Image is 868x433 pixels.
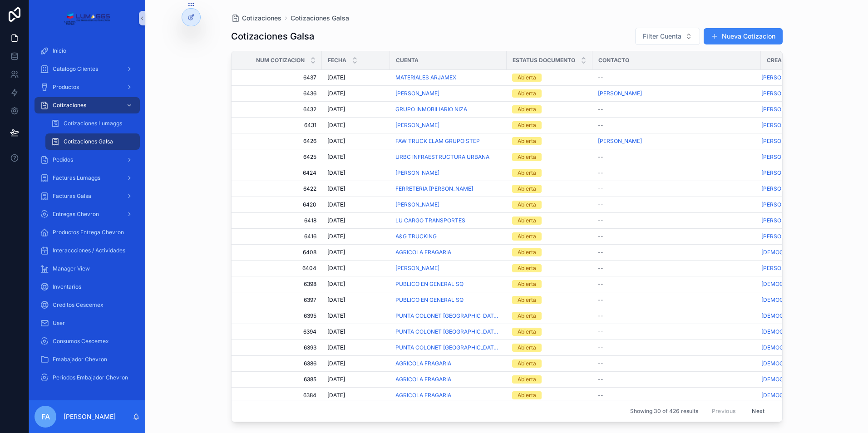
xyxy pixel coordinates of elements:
[761,122,805,129] a: [PERSON_NAME]
[327,201,345,208] span: [DATE]
[598,122,603,129] span: --
[327,138,345,145] span: [DATE]
[242,265,316,272] a: 6404
[35,61,140,77] a: Catalogo Clientes
[395,217,465,224] a: LU CARGO TRANSPORTES
[598,138,642,145] a: [PERSON_NAME]
[395,296,464,304] a: PUBLICO EN GENERAL SQ
[395,169,501,177] a: [PERSON_NAME]
[598,153,755,161] a: --
[395,185,473,192] span: FERRETERIA [PERSON_NAME]
[53,174,100,182] span: Facturas Lumaggs
[327,265,345,272] span: [DATE]
[395,296,501,304] a: PUBLICO EN GENERAL SQ
[395,138,480,145] a: FAW TRUCK ELAM GRUPO STEP
[242,280,316,288] a: 6398
[395,249,451,256] span: AGRICOLA FRAGARIA
[761,138,833,145] a: [PERSON_NAME]
[761,122,833,129] a: [PERSON_NAME]
[327,169,345,177] span: [DATE]
[327,296,385,304] a: [DATE]
[761,153,833,161] a: [PERSON_NAME]
[327,328,345,335] span: [DATE]
[395,344,501,351] a: PUNTA COLONET [GEOGRAPHIC_DATA][PERSON_NAME] SPR DE [GEOGRAPHIC_DATA]
[64,120,122,127] span: Cotizaciones Lumaggs
[512,74,587,82] a: Abierta
[242,74,316,81] a: 6437
[35,188,140,204] a: Facturas Galsa
[761,344,833,351] a: [DEMOGRAPHIC_DATA][PERSON_NAME]
[761,265,833,272] a: [PERSON_NAME]
[53,265,90,272] span: Manager View
[53,283,81,290] span: Inventarios
[242,138,316,145] span: 6426
[327,217,385,224] a: [DATE]
[761,328,833,335] a: [DEMOGRAPHIC_DATA][PERSON_NAME]
[598,106,603,113] span: --
[395,138,501,145] a: FAW TRUCK ELAM GRUPO STEP
[761,74,833,81] a: [PERSON_NAME]
[761,90,805,97] a: [PERSON_NAME]
[512,169,587,177] a: Abierta
[327,122,385,129] a: [DATE]
[327,90,345,97] span: [DATE]
[53,47,66,54] span: Inicio
[395,265,501,272] a: [PERSON_NAME]
[35,152,140,168] a: Pedidos
[395,90,439,97] span: [PERSON_NAME]
[327,280,385,288] a: [DATE]
[761,90,833,97] a: [PERSON_NAME]
[395,280,464,288] a: PUBLICO EN GENERAL SQ
[242,233,316,240] span: 6416
[512,89,587,98] a: Abierta
[35,170,140,186] a: Facturas Lumaggs
[598,153,603,161] span: --
[761,153,805,161] span: [PERSON_NAME]
[327,138,385,145] a: [DATE]
[598,201,755,208] a: --
[327,153,345,161] span: [DATE]
[395,312,501,320] a: PUNTA COLONET [GEOGRAPHIC_DATA][PERSON_NAME] SPR DE [GEOGRAPHIC_DATA]
[242,201,316,208] span: 6420
[327,217,345,224] span: [DATE]
[598,201,603,208] span: --
[327,233,345,240] span: [DATE]
[242,344,316,351] a: 6393
[761,233,805,240] a: [PERSON_NAME]
[761,185,805,192] a: [PERSON_NAME]
[35,242,140,259] a: Interaccciones / Actividades
[395,201,439,208] span: [PERSON_NAME]
[327,201,385,208] a: [DATE]
[761,217,805,224] span: [PERSON_NAME]
[53,211,99,218] span: Entregas Chevron
[327,169,385,177] a: [DATE]
[512,105,587,113] a: Abierta
[395,169,439,177] a: [PERSON_NAME]
[512,185,587,193] a: Abierta
[518,89,536,98] div: Abierta
[761,106,805,113] span: [PERSON_NAME]
[598,233,755,240] a: --
[598,280,603,288] span: --
[53,84,79,91] span: Productos
[242,249,316,256] a: 6408
[242,122,316,129] span: 6431
[518,137,536,145] div: Abierta
[242,106,316,113] a: 6432
[761,169,833,177] a: [PERSON_NAME]
[231,14,281,23] a: Cotizaciones
[242,14,281,23] span: Cotizaciones
[64,11,110,25] img: App logo
[395,122,439,129] a: [PERSON_NAME]
[518,74,536,82] div: Abierta
[761,265,805,272] span: [PERSON_NAME]
[518,232,536,241] div: Abierta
